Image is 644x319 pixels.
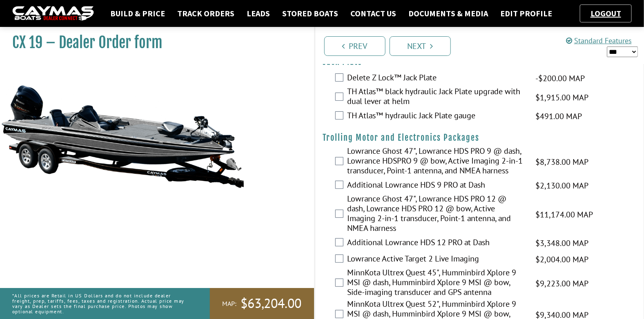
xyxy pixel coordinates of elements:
span: $9,223.00 MAP [535,277,588,290]
p: *All prices are Retail in US Dollars and do not include dealer freight, prep, tariffs, fees, taxe... [12,289,192,319]
img: caymas-dealer-connect-2ed40d3bc7270c1d8d7ffb4b79bf05adc795679939227970def78ec6f6c03838.gif [12,6,94,21]
a: Documents & Media [404,8,492,19]
label: TH Atlas™ black hydraulic Jack Plate upgrade with dual lever at helm [348,86,526,108]
span: $3,348.00 MAP [535,237,588,249]
label: Lowrance Active Target 2 Live Imaging [348,254,526,266]
label: Lowrance Ghost 47", Lowrance HDS PRO 9 @ dash, Lowrance HDSPRO 9 @ bow, Active Imaging 2-in-1 tra... [348,146,526,177]
a: Standard Features [566,36,632,45]
span: $1,915.00 MAP [535,91,588,104]
a: Edit Profile [496,8,556,19]
h1: CX 19 – Dealer Order form [12,33,294,52]
label: Delete Z Lock™ Jack Plate [348,73,526,84]
span: -$200.00 MAP [535,72,585,84]
span: $11,174.00 MAP [535,208,593,221]
label: Lowrance Ghost 47", Lowrance HDS PRO 12 @ dash, Lowrance HDS PRO 12 @ bow, Active Imaging 2-in-1 ... [348,194,526,235]
span: $491.00 MAP [535,110,582,122]
span: $8,738.00 MAP [535,156,588,168]
label: MinnKota Ultrex Quest 45", Humminbird Xplore 9 MSI @ dash, Humminbird Xplore 9 MSI @ bow, Side-im... [348,268,526,299]
span: $2,004.00 MAP [535,253,588,266]
h4: Trolling Motor and Electronics Packages [323,133,636,143]
span: $2,130.00 MAP [535,179,588,192]
a: Contact Us [346,8,400,19]
label: Additional Lowrance HDS 12 PRO at Dash [348,237,526,249]
a: Next [390,36,451,56]
a: Prev [324,36,386,56]
span: MAP: [222,299,236,308]
a: Leads [243,8,274,19]
label: TH Atlas™ hydraulic Jack Plate gauge [348,111,526,122]
span: $63,204.00 [241,295,302,312]
a: Stored Boats [278,8,342,19]
a: Logout [586,8,625,18]
a: MAP:$63,204.00 [210,288,314,319]
a: Build & Price [106,8,169,19]
a: Track Orders [173,8,238,19]
label: Additional Lowrance HDS 9 PRO at Dash [348,180,526,192]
